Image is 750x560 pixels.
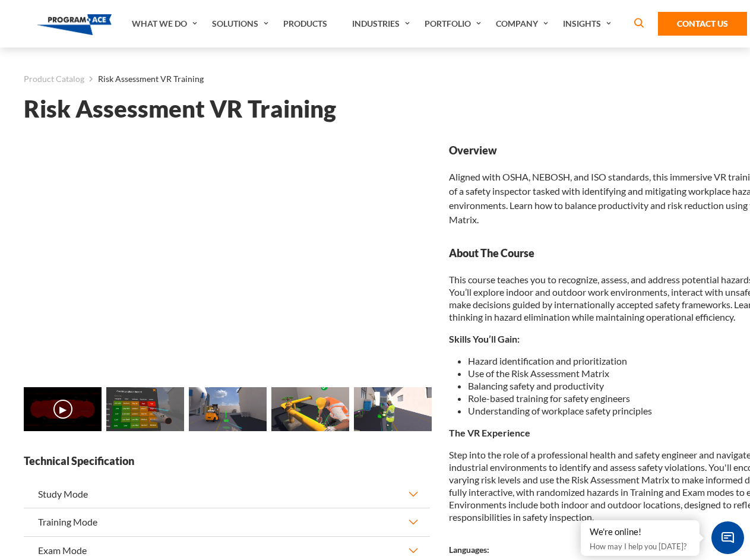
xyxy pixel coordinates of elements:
[590,539,691,553] p: How may I help you [DATE]?
[53,400,72,419] button: ▶
[24,71,84,87] a: Product Catalog
[106,387,184,431] img: Risk Assessment VR Training - Preview 1
[189,387,267,431] img: Risk Assessment VR Training - Preview 2
[271,387,349,431] img: Risk Assessment VR Training - Preview 3
[590,526,691,538] div: We're online!
[711,521,744,554] span: Chat Widget
[24,508,430,536] button: Training Mode
[658,12,747,36] a: Contact Us
[84,71,204,87] li: Risk Assessment VR Training
[449,545,489,555] strong: Languages:
[37,14,112,35] img: Program-Ace
[24,454,430,469] strong: Technical Specification
[24,143,430,372] iframe: Risk Assessment VR Training - Video 0
[24,480,430,508] button: Study Mode
[24,387,102,431] img: Risk Assessment VR Training - Video 0
[354,387,432,431] img: Risk Assessment VR Training - Preview 4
